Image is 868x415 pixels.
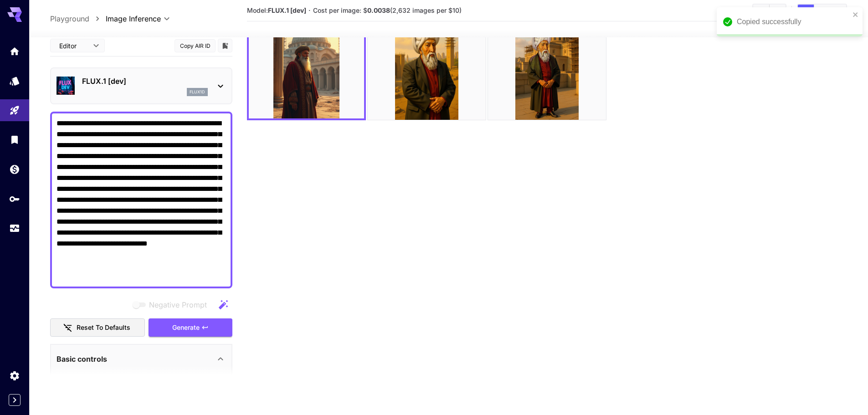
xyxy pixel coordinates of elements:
[56,348,226,369] div: Basic controls
[9,164,20,175] div: Wallet
[82,76,208,87] p: FLUX.1 [dev]
[50,318,145,337] button: Reset to defaults
[172,322,200,333] span: Generate
[798,5,814,16] button: Show images in grid view
[9,46,20,57] div: Home
[313,6,462,14] span: Cost per image: $ (2,632 images per $10)
[752,4,786,17] div: Clear ImagesDownload All
[56,72,226,100] div: FLUX.1 [dev]flux1d
[9,370,20,381] div: Settings
[797,4,847,17] div: Show images in grid viewShow images in video viewShow images in list view
[175,39,216,52] button: Copy AIR ID
[9,222,20,233] div: Usage
[9,75,20,87] div: Models
[56,353,107,364] p: Basic controls
[737,16,850,27] div: Copied successfully
[249,3,364,118] img: 9k=
[190,89,205,95] p: flux1d
[247,6,306,14] span: Model:
[853,11,859,18] button: close
[308,5,311,16] p: ·
[488,2,606,120] img: 2Q==
[367,6,390,14] b: 0.0038
[830,5,846,16] button: Show images in list view
[149,299,207,310] span: Negative Prompt
[753,5,769,16] button: Clear Images
[59,41,87,51] span: Editor
[221,40,229,51] button: Add to library
[770,5,786,16] button: Download All
[106,13,161,24] span: Image Inference
[50,13,89,24] a: Playground
[9,104,20,115] div: Playground
[814,5,830,16] button: Show images in video view
[9,133,20,144] div: Library
[149,318,232,337] button: Generate
[50,13,106,24] nav: breadcrumb
[131,299,214,310] span: Negative prompts are not compatible with the selected model.
[268,6,306,14] b: FLUX.1 [dev]
[368,2,486,120] img: 2Q==
[9,193,20,205] div: API Keys
[9,394,21,406] button: Expand sidebar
